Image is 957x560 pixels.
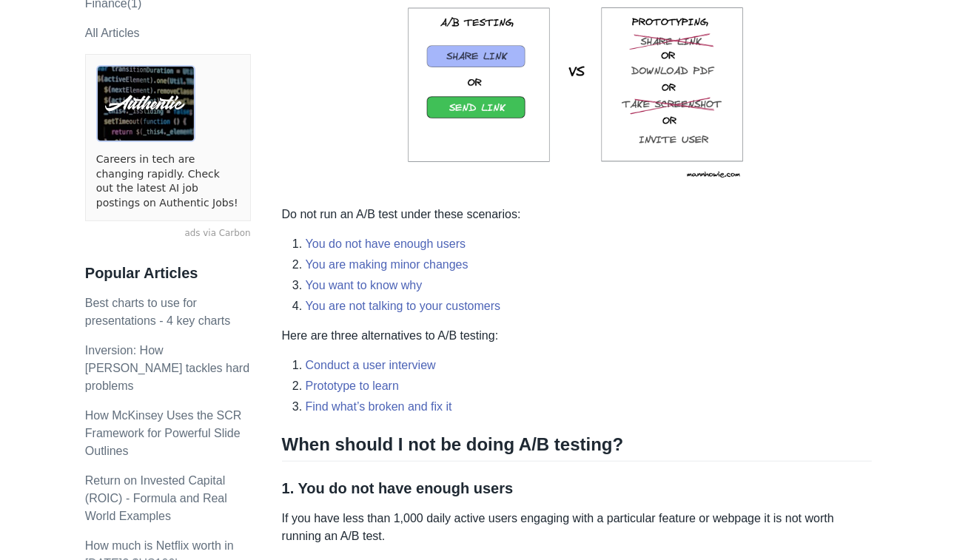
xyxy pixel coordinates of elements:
[306,279,423,291] a: You want to know why
[306,258,469,271] a: You are making minor changes
[85,227,251,240] a: ads via Carbon
[306,400,452,413] a: Find what’s broken and fix it
[282,206,873,223] p: Do not run an A/B test under these scenarios:
[306,379,399,392] a: Prototype to learn
[282,327,873,345] p: Here are three alternatives to A/B testing:
[96,152,240,210] a: Careers in tech are changing rapidly. Check out the latest AI job postings on Authentic Jobs!
[282,510,873,545] p: If you have less than 1,000 daily active users engaging with a particular feature or webpage it i...
[85,409,242,457] a: How McKinsey Uses the SCR Framework for Powerful Slide Outlines
[306,300,501,312] a: You are not talking to your customers
[306,237,466,250] a: You do not have enough users
[306,359,436,371] a: Conduct a user interview
[96,65,195,142] img: ads via Carbon
[85,297,231,327] a: Best charts to use for presentations - 4 key charts
[282,434,873,462] h2: When should I not be doing A/B testing?
[85,474,227,522] a: Return on Invested Capital (ROIC) - Formula and Real World Examples
[85,344,249,392] a: Inversion: How [PERSON_NAME] tackles hard problems
[85,264,251,283] h3: Popular Articles
[85,27,140,39] a: All Articles
[282,479,873,498] h3: 1. You do not have enough users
